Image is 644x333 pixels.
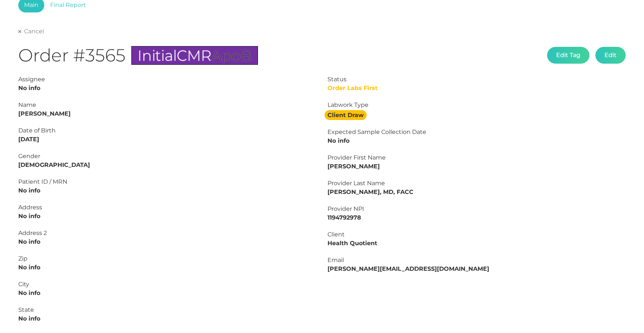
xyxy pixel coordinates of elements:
button: Edit [595,47,626,64]
strong: Client Draw [325,110,367,120]
div: Provider First Name [327,153,626,162]
strong: [PERSON_NAME] [18,110,71,117]
div: Assignee [18,75,317,84]
strong: [DEMOGRAPHIC_DATA] [18,161,90,168]
strong: No info [18,315,40,322]
div: City [18,280,317,289]
strong: Health Quotient [327,240,377,247]
span: Order Labs First [327,85,378,91]
strong: 1194792978 [327,214,361,221]
span: CMR [177,46,211,64]
strong: [DATE] [18,136,39,143]
strong: [PERSON_NAME][EMAIL_ADDRESS][DOMAIN_NAME] [327,265,489,272]
div: Provider NPI [327,205,626,213]
div: Status [327,75,626,84]
div: Date of Birth [18,126,317,135]
div: Client [327,230,626,239]
div: Expected Sample Collection Date [327,128,626,136]
strong: No info [18,264,40,271]
strong: No info [18,187,40,194]
div: Name [18,101,317,109]
div: Provider Last Name [327,179,626,188]
strong: No info [18,85,40,91]
strong: [PERSON_NAME], MD, FACC [327,188,413,195]
strong: [PERSON_NAME] [327,163,380,170]
div: Address 2 [18,229,317,237]
strong: No info [18,238,40,245]
strong: No info [18,289,40,296]
div: State [18,306,317,314]
button: Edit Tag [547,47,589,64]
div: Gender [18,152,317,161]
strong: No info [327,137,349,144]
h1: Order #3565 [18,45,258,66]
div: Zip [18,254,317,263]
div: Address [18,203,317,212]
strong: No info [18,213,40,220]
div: Labwork Type [327,101,626,109]
a: Cancel [18,28,44,35]
span: Initial [138,46,177,64]
div: Email [327,256,626,265]
span: ApoB [211,46,252,64]
div: Patient ID / MRN [18,177,317,186]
